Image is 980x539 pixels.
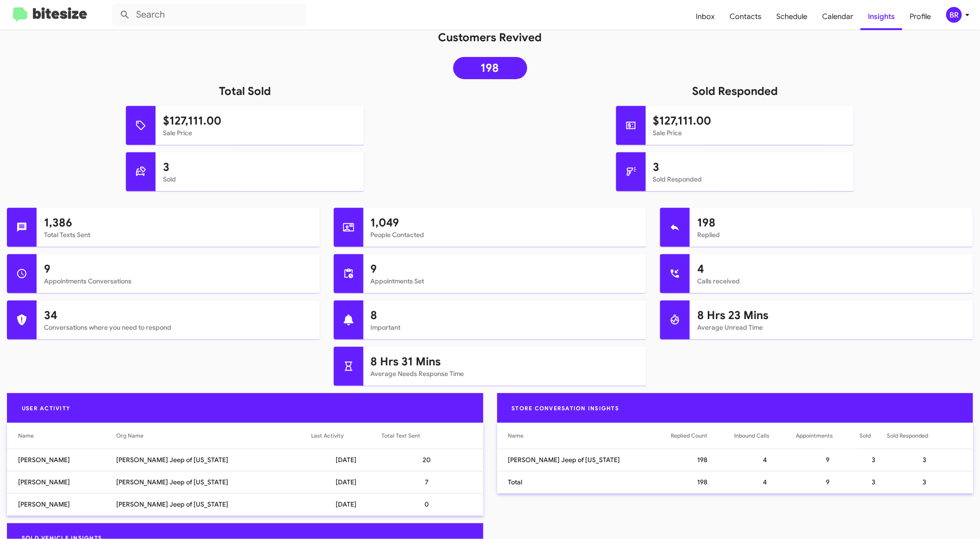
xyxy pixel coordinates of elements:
[887,431,962,440] div: Sold Responded
[734,471,796,493] td: 4
[653,128,847,138] mat-card-subtitle: Sale Price
[769,3,815,30] a: Schedule
[671,431,707,440] div: Replied Count
[653,113,847,128] h1: $127,111.00
[382,431,472,440] div: Total Text Sent
[116,431,311,440] div: Org Name
[371,308,639,323] h1: 8
[371,276,639,286] mat-card-subtitle: Appointments Set
[697,276,966,286] mat-card-subtitle: Calls received
[116,431,144,440] div: Org Name
[938,7,970,23] button: BR
[311,431,343,440] div: Last Activity
[887,449,973,471] td: 3
[671,449,734,471] td: 198
[508,431,524,440] div: Name
[887,431,929,440] div: Sold Responded
[371,369,639,378] mat-card-subtitle: Average Needs Response Time
[887,471,973,493] td: 3
[653,160,847,175] h1: 3
[796,449,860,471] td: 9
[653,175,847,184] mat-card-subtitle: Sold Responded
[697,230,966,239] mat-card-subtitle: Replied
[44,230,312,239] mat-card-subtitle: Total Texts Sent
[44,262,312,276] h1: 9
[902,3,938,30] a: Profile
[796,471,860,493] td: 9
[481,63,499,73] span: 198
[163,113,356,128] h1: $127,111.00
[508,431,671,440] div: Name
[7,493,116,515] td: [PERSON_NAME]
[371,262,639,276] h1: 9
[796,431,833,440] div: Appointments
[671,431,734,440] div: Replied Count
[722,3,769,30] a: Contacts
[116,449,311,471] td: [PERSON_NAME] Jeep of [US_STATE]
[311,493,382,515] td: [DATE]
[697,308,966,323] h1: 8 Hrs 23 Mins
[815,3,861,30] a: Calendar
[311,431,382,440] div: Last Activity
[44,308,312,323] h1: 34
[697,323,966,332] mat-card-subtitle: Average Unread Time
[44,323,312,332] mat-card-subtitle: Conversations where you need to respond
[860,471,887,493] td: 3
[371,354,639,369] h1: 8 Hrs 31 Mins
[371,230,639,239] mat-card-subtitle: People Contacted
[796,431,860,440] div: Appointments
[7,449,116,471] td: [PERSON_NAME]
[860,431,871,440] div: Sold
[382,471,483,493] td: 7
[734,431,796,440] div: Inbound Calls
[116,493,311,515] td: [PERSON_NAME] Jeep of [US_STATE]
[18,431,116,440] div: Name
[671,471,734,493] td: 198
[18,431,34,440] div: Name
[382,449,483,471] td: 20
[116,471,311,493] td: [PERSON_NAME] Jeep of [US_STATE]
[497,449,671,471] td: [PERSON_NAME] Jeep of [US_STATE]
[163,128,356,138] mat-card-subtitle: Sale Price
[14,405,78,412] span: User Activity
[946,7,962,23] div: BR
[163,160,356,175] h1: 3
[734,449,796,471] td: 4
[44,276,312,286] mat-card-subtitle: Appointments Conversations
[861,3,902,30] a: Insights
[688,3,722,30] a: Inbox
[734,431,769,440] div: Inbound Calls
[860,431,887,440] div: Sold
[7,471,116,493] td: [PERSON_NAME]
[697,262,966,276] h1: 4
[505,405,627,412] span: Store Conversation Insights
[371,323,639,332] mat-card-subtitle: Important
[497,471,671,493] td: Total
[382,493,483,515] td: 0
[382,431,421,440] div: Total Text Sent
[163,175,356,184] mat-card-subtitle: Sold
[371,215,639,230] h1: 1,049
[311,449,382,471] td: [DATE]
[311,471,382,493] td: [DATE]
[112,4,306,26] input: Search
[44,215,312,230] h1: 1,386
[697,215,966,230] h1: 198
[860,449,887,471] td: 3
